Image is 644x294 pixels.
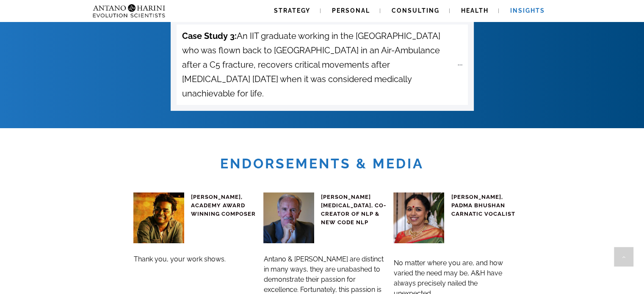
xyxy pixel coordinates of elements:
img: Sudha Ragunathan [393,192,444,243]
span: Strategy [274,7,310,14]
span: [PERSON_NAME][MEDICAL_DATA], CO-CREATOR OF NLP & NEW CODE NLP [321,194,386,225]
span: Health [461,7,489,14]
h1: Endorsements & Media [1,155,643,173]
img: ar rahman [133,192,184,243]
span: Insights [510,7,545,14]
strong: Case Study 3: [182,31,237,41]
span: Thank you, your work shows. [134,255,226,263]
h4: [PERSON_NAME], PADMA BHUSHAN CARNATIC VOCALIST [451,193,517,218]
img: John-grinder-big-square-300x300 [263,192,314,243]
span: An IIT graduate working in the [GEOGRAPHIC_DATA] who was flown back to [GEOGRAPHIC_DATA] in an Ai... [182,29,453,101]
span: [PERSON_NAME], ACADEMY AWARD WINNING COMPOSER [191,194,256,217]
span: Personal [332,7,370,14]
span: Consulting [392,7,439,14]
